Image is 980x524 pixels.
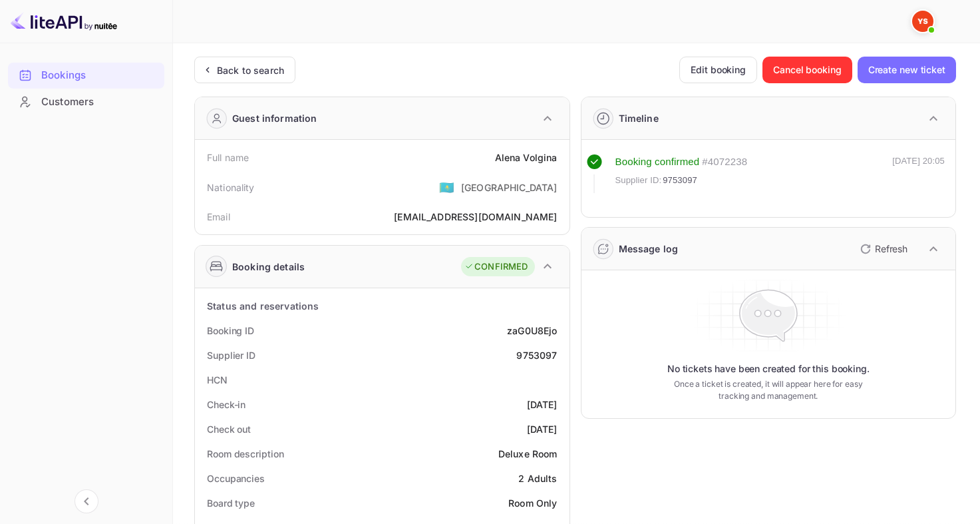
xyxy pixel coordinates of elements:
[892,154,945,193] div: [DATE] 20:05
[8,63,164,87] a: Bookings
[207,180,255,194] div: Nationality
[663,174,697,187] span: 9753097
[207,210,230,224] div: Email
[668,378,868,402] p: Once a ticket is created, it will appear here for easy tracking and management.
[75,489,98,513] button: Collapse navigation
[207,496,255,510] div: Board type
[619,111,659,125] div: Timeline
[516,348,557,362] div: 9753097
[41,95,158,110] div: Customers
[615,174,662,187] span: Supplier ID:
[207,422,251,436] div: Check out
[527,397,558,411] div: [DATE]
[667,362,870,376] p: No tickets have been created for this booking.
[232,111,317,125] div: Guest information
[217,63,284,77] div: Back to search
[232,260,305,274] div: Booking details
[762,57,852,83] button: Cancel booking
[8,89,164,114] a: Customers
[875,242,907,256] p: Refresh
[679,57,757,83] button: Edit booking
[507,324,557,338] div: zaG0U8Ejo
[852,238,913,260] button: Refresh
[518,471,557,485] div: 2 Adults
[207,447,283,461] div: Room description
[394,210,557,224] div: [EMAIL_ADDRESS][DOMAIN_NAME]
[461,180,558,194] div: [GEOGRAPHIC_DATA]
[207,324,254,338] div: Booking ID
[207,397,245,411] div: Check-in
[207,348,255,362] div: Supplier ID
[912,11,933,32] img: Yandex Support
[615,154,700,170] div: Booking confirmed
[439,175,454,199] span: United States
[207,150,249,164] div: Full name
[41,68,158,83] div: Bookings
[8,63,164,89] div: Bookings
[858,57,956,83] button: Create new ticket
[702,154,747,170] div: # 4072238
[619,242,679,256] div: Message log
[207,373,228,387] div: HCN
[527,422,558,436] div: [DATE]
[207,471,265,485] div: Occupancies
[495,150,558,164] div: Alena Volgina
[11,11,117,32] img: LiteAPI logo
[207,299,319,313] div: Status and reservations
[508,496,557,510] div: Room Only
[464,260,528,274] div: CONFIRMED
[498,447,558,461] div: Deluxe Room
[8,89,164,115] div: Customers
